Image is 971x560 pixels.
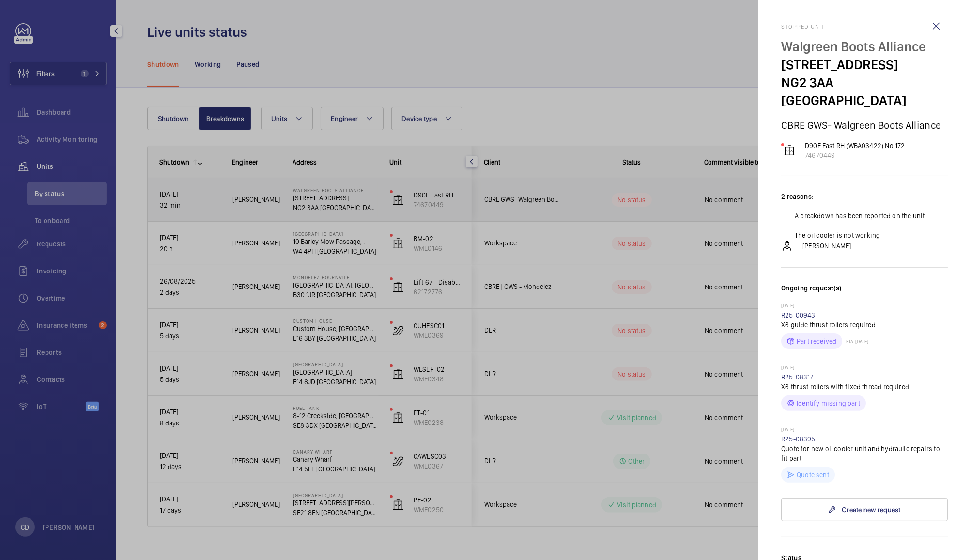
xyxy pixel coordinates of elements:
[797,336,836,346] p: Part received
[781,498,948,521] a: Create new request
[781,38,948,56] p: Walgreen Boots Alliance
[781,426,948,434] p: [DATE]
[781,119,948,131] p: CBRE GWS- Walgreen Boots Alliance
[781,192,948,201] p: 2 reasons:
[781,56,948,74] p: [STREET_ADDRESS]
[795,230,880,240] p: The oil cooler is not working
[795,211,925,221] p: A breakdown has been reported on the unit
[805,151,905,160] p: 74670449
[781,74,948,109] p: NG2 3AA [GEOGRAPHIC_DATA]
[781,320,948,330] p: X6 guide thrust rollers required
[802,241,851,251] p: [PERSON_NAME]
[781,311,816,319] a: R25-00943
[797,398,860,408] p: Identify missing part
[784,145,795,156] img: elevator.svg
[781,364,948,372] p: [DATE]
[781,373,814,381] a: R25-08317
[781,23,948,30] h2: Stopped unit
[781,303,948,310] p: [DATE]
[781,435,816,443] a: R25-08395
[781,382,948,392] p: X6 thrust rollers with fixed thread required
[797,470,829,480] p: Quote sent
[805,141,905,151] p: D90E East RH (WBA03422) No 172
[842,338,868,344] p: ETA: [DATE]
[781,283,948,303] h3: Ongoing request(s)
[781,444,948,463] p: Quote for new oil cooler unit and hydraulic repairs to fit part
